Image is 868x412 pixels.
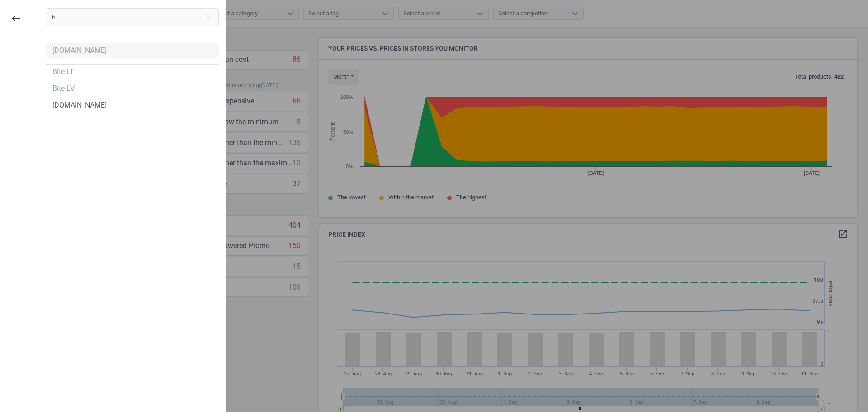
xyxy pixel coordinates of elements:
div: Bite LT [52,67,74,77]
div: [DOMAIN_NAME] [52,46,107,56]
div: Bite LV [52,84,75,94]
button: Close [202,13,215,21]
input: Search campaign [46,8,219,26]
i: keyboard_backspace [10,13,21,24]
button: keyboard_backspace [5,8,26,29]
div: [DOMAIN_NAME] [52,100,107,110]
